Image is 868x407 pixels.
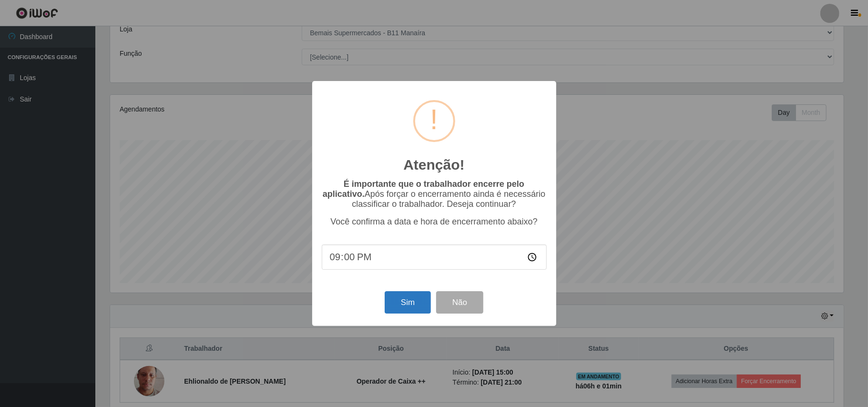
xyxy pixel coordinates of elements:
[322,179,547,209] p: Após forçar o encerramento ainda é necessário classificar o trabalhador. Deseja continuar?
[322,217,547,227] p: Você confirma a data e hora de encerramento abaixo?
[385,291,431,314] button: Sim
[323,179,524,199] b: É importante que o trabalhador encerre pelo aplicativo.
[436,291,483,314] button: Não
[403,156,464,173] h2: Atenção!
